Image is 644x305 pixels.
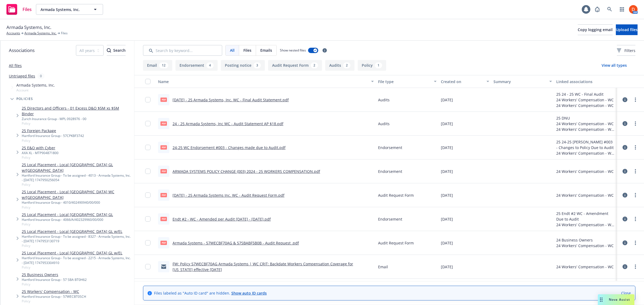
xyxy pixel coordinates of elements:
button: Linked associations [554,75,617,88]
button: Endorsement [175,60,218,71]
button: File type [376,75,439,88]
span: Policy [22,243,132,248]
div: Zurich Insurance Group - MPL 0928976 - 00 [22,117,132,121]
div: 12 [159,62,168,68]
span: Associations [9,47,35,54]
input: Toggle Row Selected [145,192,151,198]
a: 25 Workers' Compensation - WC [22,289,86,294]
a: 25 Foreign Package [22,128,84,133]
input: Toggle Row Selected [145,145,151,150]
input: Toggle Row Selected [145,169,151,174]
span: [DATE] [441,192,453,198]
span: Endorsement [378,145,402,150]
div: 24 Workers' Compensation - WC [556,127,615,132]
button: Summary [491,75,554,88]
svg: Search [107,48,111,53]
div: Search [107,45,126,55]
div: 24 Workers' Compensation - WC [556,97,614,103]
span: pdf [160,217,167,221]
span: Armada Systems, Inc. [6,24,51,31]
a: Endt #2 - WC - Amended per Audit [DATE] - [DATE].pdf [173,217,271,222]
span: Armada Systems, Inc. [16,82,55,88]
span: Audits [378,97,390,103]
div: 24 Workers' Compensation - WC [556,243,614,248]
div: 24 Workers' Compensation - WC [556,103,614,108]
button: Copy logging email [578,24,613,35]
span: Armada Systems, Inc. [41,7,87,12]
div: 4 [206,62,214,68]
img: photo [629,5,638,14]
div: 24 Workers' Compensation - WC [556,264,614,270]
span: Policy [22,155,58,160]
div: 25 DNU [556,115,615,121]
a: Armada Systems - 57WECBF70AG & 57SBABF5B0B - Audit Request .pdf [173,240,299,246]
span: [DATE] [441,121,453,127]
div: Hartford Insurance Group - To be assigned - 4013 - Armada Systems, Inc. - [DATE] 1747950256054 [22,173,132,182]
input: Select all [145,79,151,84]
div: AXA XL - MTP904871800 [22,151,58,155]
div: 2 [343,62,350,68]
a: more [632,144,639,151]
div: 24 Workers' Compensation - WC [556,169,614,174]
div: Summary [493,79,546,84]
div: 24 Workers' Compensation - WC [556,222,615,228]
div: 24 Workers' Compensation - WC [556,150,615,156]
span: Policy [22,265,132,270]
div: 24 Workers' Compensation - WC [556,192,614,198]
span: pdf [160,193,167,197]
button: Filters [617,45,635,56]
div: Name [158,79,368,84]
a: more [632,96,639,103]
a: [DATE] - 25 Armada Systems, Inc. WC - Final Audit Statement.pdf [173,97,289,102]
div: 24 Workers' Compensation - WC [556,121,615,127]
span: [DATE] [441,216,453,222]
span: pdf [160,169,167,173]
button: Name [156,75,376,88]
span: Upload files [616,27,638,32]
span: Show nested files [280,48,306,53]
span: Policy [22,299,86,303]
a: Show auto ID cards [231,291,267,296]
button: Audits [325,60,354,71]
a: Report a Bug [592,4,603,15]
div: 24 Business Owners [556,237,614,243]
button: Created on [439,75,491,88]
div: 25 Endt #2 WC - Amendment Due to Audit [556,211,615,222]
div: 2 [311,62,318,68]
div: Linked associations [556,79,615,84]
input: Search by keyword... [143,45,222,56]
a: more [632,192,639,198]
div: Hartford Insurance Group - To be assigned - 8327 - Armada Systems, Inc. - [DATE] 1747953130719 [22,234,132,243]
span: Audits [378,121,390,127]
div: Hartford Insurance Group - 57WECBT0SCH [22,294,86,299]
input: Toggle Row Selected [145,216,151,222]
a: more [632,240,639,246]
div: 0 [37,73,45,79]
button: SearchSearch [107,45,126,56]
span: Files [243,47,251,53]
button: Posting notice [221,60,265,71]
div: Created on [441,79,483,84]
div: Drag to move [598,294,605,305]
div: Hartford Insurance Group - 57CPKBF3742 [22,133,84,138]
span: Filters [617,48,635,53]
a: Armada Systems, Inc. [24,31,57,36]
a: All files [9,63,22,68]
span: [DATE] [441,97,453,103]
a: more [632,216,639,222]
button: Armada Systems, Inc. [36,4,103,15]
a: [DATE] - 25 Armada Systems Inc. WC - Audit Request Form.pdf [173,193,284,198]
a: 25 Local Placement - Local [GEOGRAPHIC_DATA] WC w/[GEOGRAPHIC_DATA] [22,189,132,200]
button: Nova Assist [598,294,634,305]
a: 25 Local Placement - Local [GEOGRAPHIC_DATA] GL w/EL [22,229,132,234]
span: [DATE] [441,169,453,174]
span: Policy [22,182,132,187]
div: Hartford Insurance Group - 57 SBA BT0H62 [22,277,87,282]
span: Email [378,264,388,270]
span: pdf [160,98,167,102]
span: Nova Assist [609,297,630,302]
div: File type [378,79,431,84]
a: 25 Local Placement - Local [GEOGRAPHIC_DATA] GL w/[GEOGRAPHIC_DATA] [22,162,132,173]
div: Hartford Insurance Group - To be assigned - 2215 - Armada Systems, Inc. - [DATE] 1747953304910 [22,256,132,265]
input: Toggle Row Selected [145,97,151,102]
